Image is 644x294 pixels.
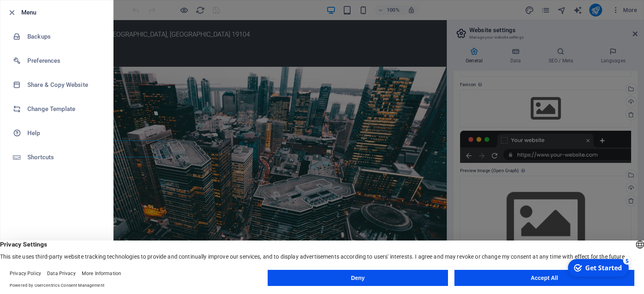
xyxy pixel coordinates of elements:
[27,80,102,90] h6: Share & Copy Website
[27,104,102,114] h6: Change Template
[27,56,102,66] h6: Preferences
[60,1,68,9] div: 5
[22,8,58,16] div: Get Started
[4,3,65,21] div: Get Started 5 items remaining, 0% complete
[27,32,102,41] h6: Backups
[27,152,102,162] h6: Shortcuts
[21,8,107,17] h6: Menu
[27,128,102,138] h6: Help
[0,121,113,145] a: Help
